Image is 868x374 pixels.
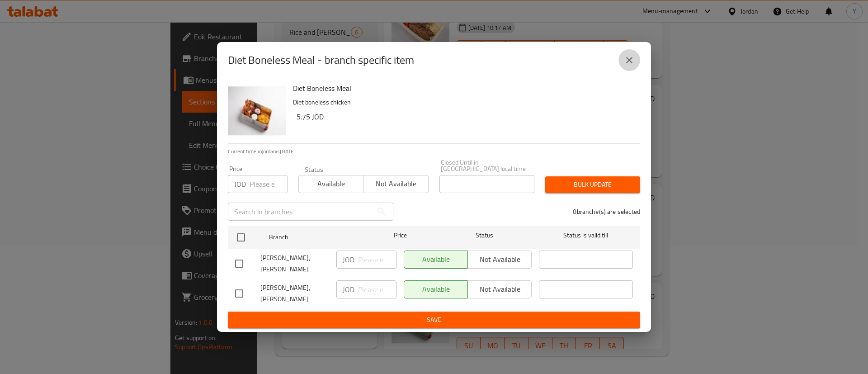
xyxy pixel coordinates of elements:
[235,314,633,326] span: Save
[250,175,288,193] input: Please enter price
[260,252,329,275] span: [PERSON_NAME], [PERSON_NAME]
[297,110,633,123] h6: 5.75 JOD
[302,177,360,190] span: Available
[358,280,396,298] input: Please enter price
[234,179,246,189] p: JOD
[228,53,414,67] h2: Diet Boneless Meal - branch specific item
[228,312,640,328] button: Save
[438,230,532,241] span: Status
[298,175,363,193] button: Available
[573,207,640,216] p: 0 branche(s) are selected
[370,230,430,241] span: Price
[358,251,396,269] input: Please enter price
[228,82,286,140] img: Diet Boneless Meal
[228,147,640,156] p: Current time in Jordan is [DATE]
[545,176,640,193] button: Bulk update
[269,232,363,243] span: Branch
[343,284,354,295] p: JOD
[618,49,640,71] button: close
[293,82,633,95] h6: Diet Boneless Meal
[260,282,329,305] span: [PERSON_NAME], [PERSON_NAME]
[552,179,633,190] span: Bulk update
[367,177,425,190] span: Not available
[363,175,428,193] button: Not available
[343,254,354,265] p: JOD
[539,230,633,241] span: Status is valid till
[228,203,373,221] input: Search in branches
[293,97,633,108] p: Diet boneless chicken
